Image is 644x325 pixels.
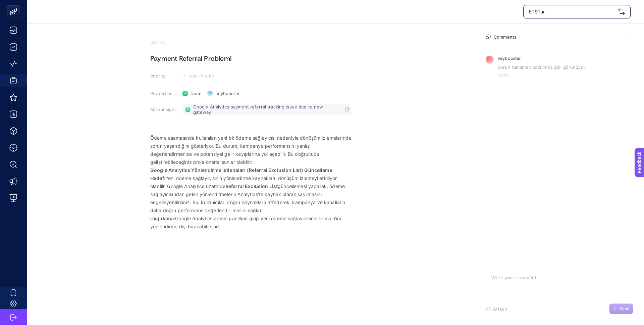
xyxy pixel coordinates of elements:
strong: Google Analytics Yönlendirme İstisnaları (Referral Exclusion List) Güncelleme [150,167,332,173]
time: [DATE] [150,40,165,45]
span: Add Priority [189,73,214,79]
time: [DATE] [498,73,633,77]
strong: Hedef: [150,175,165,181]
span: Done [191,91,202,96]
span: Send [620,306,630,312]
h4: Comments [494,34,517,40]
strong: Uygulama: [150,216,175,221]
span: heybooster [215,91,240,96]
div: Rich Text Editor. Editing area: main [150,130,352,264]
p: Yeni ödeme sağlayıcısının yönlendirme kaynakları, dönüşüm izlemeyi etkiliyor olabilir. Google Ana... [150,174,352,215]
data: 1 [519,34,521,40]
span: Feedback [4,2,25,7]
h3: Properties: [150,91,178,96]
h5: heybooster [498,56,521,61]
h3: Main insight: [150,107,178,112]
p: Sorun tamamen çözülmüş gibi görünüyor. [498,64,633,71]
strong: Referral Exclusion List [225,183,278,189]
span: Google Analytics payment referral tracking issue due to new gateway [193,104,342,115]
img: svg%3e [618,8,625,15]
button: Add Priority [180,72,216,80]
p: Ödeme aşamasında kullanılan yeni bir ödeme sağlayıcısı nedeniyle dönüşüm izlemelerinde sorun yaşa... [150,134,352,166]
a: Google Analytics payment referral tracking issue due to new gateway [182,104,352,115]
span: Attach [493,306,507,312]
span: ETSTur [529,8,615,15]
h3: Priority: [150,73,178,79]
h1: Payment Referral Problemi [150,53,352,64]
p: Google Analytics admin paneline girip yeni ödeme sağlayıcısının domain'ini yönlendirme dışı bırak... [150,215,352,231]
button: Send [609,304,633,314]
